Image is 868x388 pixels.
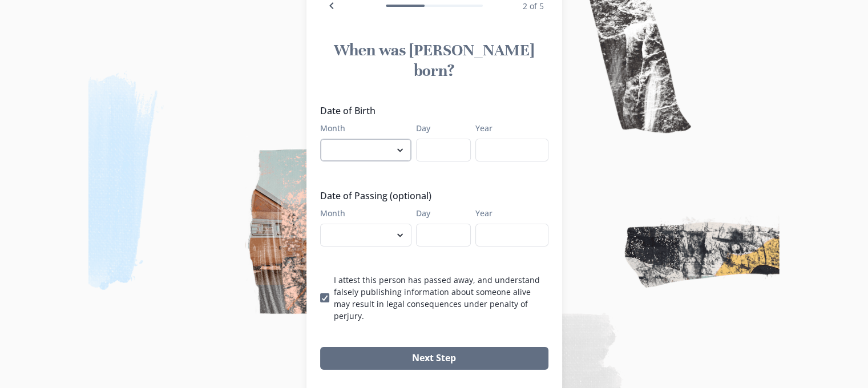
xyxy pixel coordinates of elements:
[320,40,548,81] h1: When was [PERSON_NAME] born?
[320,207,405,219] label: Month
[416,122,464,134] label: Day
[523,1,544,11] span: 2 of 5
[320,122,405,134] label: Month
[475,122,542,134] label: Year
[320,347,548,370] button: Next Step
[320,104,542,118] legend: Date of Birth
[475,207,542,219] label: Year
[416,207,464,219] label: Day
[320,189,542,203] legend: Date of Passing (optional)
[334,274,548,322] p: I attest this person has passed away, and understand falsely publishing information about someone...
